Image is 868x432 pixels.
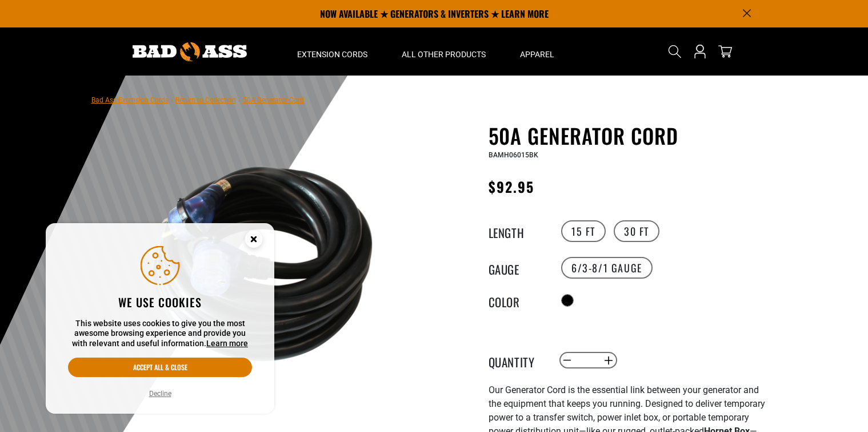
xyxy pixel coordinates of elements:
[561,220,606,242] label: 15 FT
[46,223,274,414] aside: Cookie Consent
[489,353,546,368] label: Quantity
[91,93,304,106] nav: breadcrumbs
[489,176,534,197] span: $92.95
[666,42,684,61] summary: Search
[489,260,546,275] legend: Gauge
[489,124,769,148] h1: 50A Generator Cord
[243,96,304,104] span: 50A Generator Cord
[91,96,169,104] a: Bad Ass Extension Cords
[68,358,252,377] button: Accept all & close
[68,319,252,349] p: This website uses cookies to give you the most awesome browsing experience and provide you with r...
[133,42,247,61] img: Bad Ass Extension Cords
[489,293,546,308] legend: Color
[503,27,571,76] summary: Apparel
[146,388,175,399] button: Decline
[175,96,236,104] a: Return to Collection
[385,27,503,76] summary: All Other Products
[489,151,538,159] span: BAMH06015BK
[614,220,659,242] label: 30 FT
[489,224,546,239] legend: Length
[206,339,248,348] a: Learn more
[561,257,653,279] label: 6/3-8/1 Gauge
[171,96,173,104] span: ›
[280,27,385,76] summary: Extension Cords
[68,295,252,310] h2: We use cookies
[297,49,367,60] span: Extension Cords
[238,96,241,104] span: ›
[520,49,554,60] span: Apparel
[402,49,486,60] span: All Other Products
